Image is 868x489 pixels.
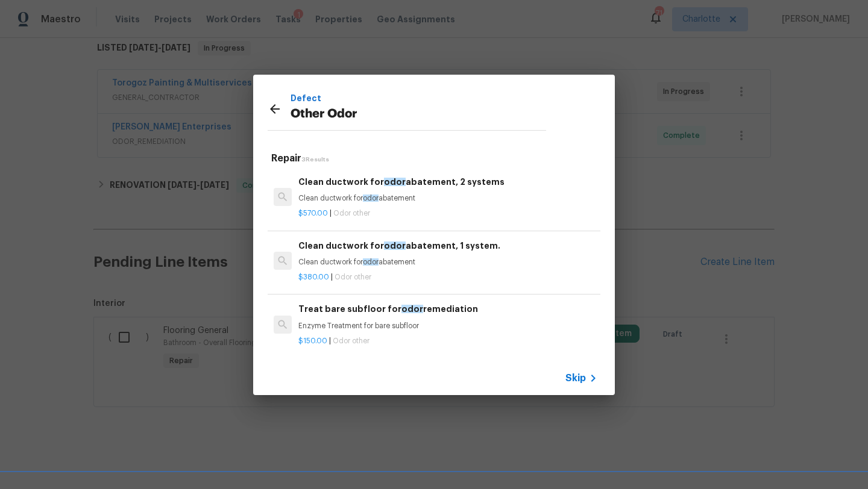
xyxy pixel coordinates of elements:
[298,208,597,219] p: |
[333,210,370,217] span: Odor other
[291,105,546,124] p: Other Odor
[298,239,597,252] h6: Clean ductwork for abatement, 1 system.
[363,195,379,202] span: odor
[363,258,379,266] span: odor
[298,321,597,331] p: Enzyme Treatment for bare subfloor
[298,175,597,188] h6: Clean ductwork for abatement, 2 systems
[335,273,371,281] span: Odor other
[384,178,406,186] span: odor
[298,272,597,282] p: |
[298,302,597,316] h6: Treat bare subfloor for remediation
[384,241,406,250] span: odor
[298,210,328,217] span: $570.00
[271,152,600,165] h5: Repair
[301,157,329,163] span: 3 Results
[401,305,423,313] span: odor
[565,372,586,384] span: Skip
[298,273,329,281] span: $380.00
[333,337,370,344] span: Odor other
[298,337,327,344] span: $150.00
[291,92,546,105] p: Defect
[298,336,597,346] p: |
[298,193,597,204] p: Clean ductwork for abatement
[298,257,597,267] p: Clean ductwork for abatement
